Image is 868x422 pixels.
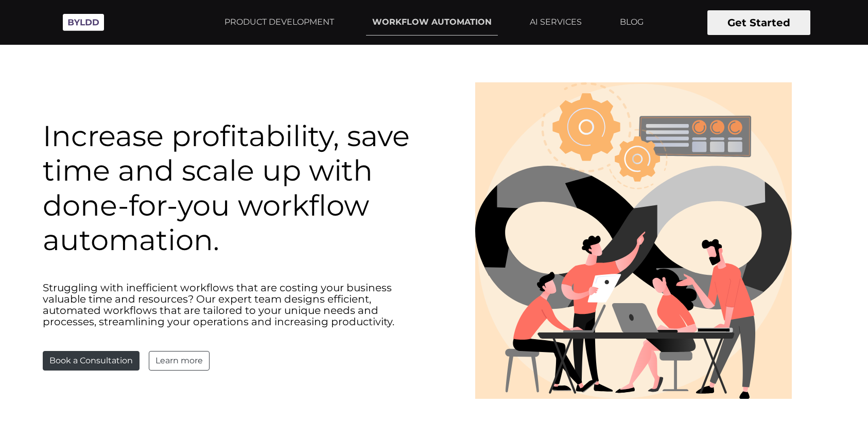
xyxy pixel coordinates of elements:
a: WORKFLOW AUTOMATION [366,9,498,36]
a: BLOG [614,9,650,35]
img: heroimg-svg [475,82,792,399]
a: AI SERVICES [524,9,588,35]
img: Byldd - Product Development Company [58,8,109,37]
button: Book a Consultation [43,351,140,371]
h1: Increase profitability, save time and scale up with done-for-you workflow automation. [43,119,426,257]
button: Get Started [707,10,810,35]
a: PRODUCT DEVELOPMENT [218,9,340,35]
p: Struggling with inefficient workflows that are costing your business valuable time and resources?... [43,282,426,327]
a: Learn more [149,351,210,371]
